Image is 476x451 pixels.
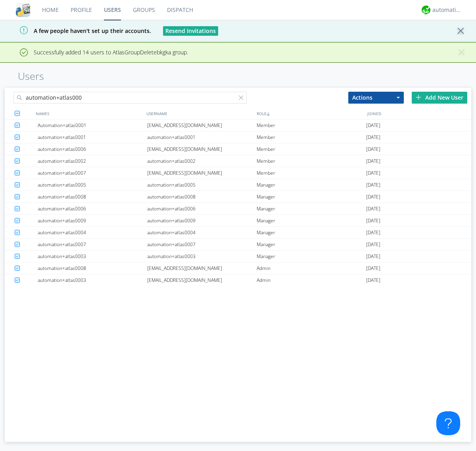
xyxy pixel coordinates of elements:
[257,274,366,286] div: Admin
[255,108,365,119] div: ROLE
[147,167,257,179] div: [EMAIL_ADDRESS][DOMAIN_NAME]
[147,131,257,143] div: automation+atlas0001
[38,143,147,155] div: automation+atlas0006
[38,179,147,191] div: automation+atlas0005
[13,92,247,104] input: Search users
[412,92,467,104] div: Add New User
[38,167,147,179] div: automation+atlas0007
[5,143,471,155] a: automation+atlas0006[EMAIL_ADDRESS][DOMAIN_NAME]Member[DATE]
[5,131,471,143] a: automation+atlas0001automation+atlas0001Member[DATE]
[147,274,257,286] div: [EMAIL_ADDRESS][DOMAIN_NAME]
[257,215,366,226] div: Manager
[422,6,430,14] img: d2d01cd9b4174d08988066c6d424eccd
[416,94,421,100] img: plus.svg
[257,167,366,179] div: Member
[366,239,380,251] span: [DATE]
[257,155,366,167] div: Member
[5,239,471,251] a: automation+atlas0007automation+atlas0007Manager[DATE]
[6,48,188,56] span: Successfully added 14 users to AtlasGroupDeletebkgka group.
[5,274,471,286] a: automation+atlas0003[EMAIL_ADDRESS][DOMAIN_NAME]Admin[DATE]
[5,119,471,131] a: Automation+atlas0001[EMAIL_ADDRESS][DOMAIN_NAME]Member[DATE]
[147,119,257,131] div: [EMAIL_ADDRESS][DOMAIN_NAME]
[38,239,147,250] div: automation+atlas0007
[147,251,257,262] div: automation+atlas0003
[432,6,462,14] div: automation+atlas
[147,155,257,167] div: automation+atlas0002
[257,227,366,238] div: Manager
[38,227,147,238] div: automation+atlas0004
[366,167,380,179] span: [DATE]
[366,262,380,274] span: [DATE]
[366,215,380,227] span: [DATE]
[366,203,380,215] span: [DATE]
[38,215,147,226] div: automation+atlas0009
[147,262,257,274] div: [EMAIL_ADDRESS][DOMAIN_NAME]
[5,155,471,167] a: automation+atlas0002automation+atlas0002Member[DATE]
[5,167,471,179] a: automation+atlas0007[EMAIL_ADDRESS][DOMAIN_NAME]Member[DATE]
[257,119,366,131] div: Member
[147,203,257,214] div: automation+atlas0006
[5,215,471,227] a: automation+atlas0009automation+atlas0009Manager[DATE]
[147,215,257,226] div: automation+atlas0009
[147,179,257,191] div: automation+atlas0005
[257,203,366,214] div: Manager
[366,179,380,191] span: [DATE]
[6,27,151,35] span: A few people haven't set up their accounts.
[38,191,147,202] div: automation+atlas0008
[366,274,380,286] span: [DATE]
[5,179,471,191] a: automation+atlas0005automation+atlas0005Manager[DATE]
[348,92,404,104] button: Actions
[257,262,366,274] div: Admin
[257,131,366,143] div: Member
[436,411,460,435] iframe: Toggle Customer Support
[38,131,147,143] div: automation+atlas0001
[257,191,366,202] div: Manager
[5,203,471,215] a: automation+atlas0006automation+atlas0006Manager[DATE]
[366,191,380,203] span: [DATE]
[366,143,380,155] span: [DATE]
[366,131,380,143] span: [DATE]
[5,227,471,239] a: automation+atlas0004automation+atlas0004Manager[DATE]
[147,143,257,155] div: [EMAIL_ADDRESS][DOMAIN_NAME]
[257,239,366,250] div: Manager
[365,108,476,119] div: JOINED
[38,203,147,214] div: automation+atlas0006
[366,155,380,167] span: [DATE]
[38,262,147,274] div: automation+atlas0008
[257,251,366,262] div: Manager
[144,108,255,119] div: USERNAME
[147,227,257,238] div: automation+atlas0004
[5,251,471,262] a: automation+atlas0003automation+atlas0003Manager[DATE]
[16,3,30,17] img: cddb5a64eb264b2086981ab96f4c1ba7
[38,155,147,167] div: automation+atlas0002
[5,191,471,203] a: automation+atlas0008automation+atlas0008Manager[DATE]
[38,251,147,262] div: automation+atlas0003
[366,119,380,131] span: [DATE]
[147,239,257,250] div: automation+atlas0007
[147,191,257,202] div: automation+atlas0008
[34,108,144,119] div: NAMES
[257,143,366,155] div: Member
[38,119,147,131] div: Automation+atlas0001
[163,26,218,36] button: Resend Invitations
[257,179,366,191] div: Manager
[366,227,380,239] span: [DATE]
[5,262,471,274] a: automation+atlas0008[EMAIL_ADDRESS][DOMAIN_NAME]Admin[DATE]
[38,274,147,286] div: automation+atlas0003
[366,251,380,262] span: [DATE]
